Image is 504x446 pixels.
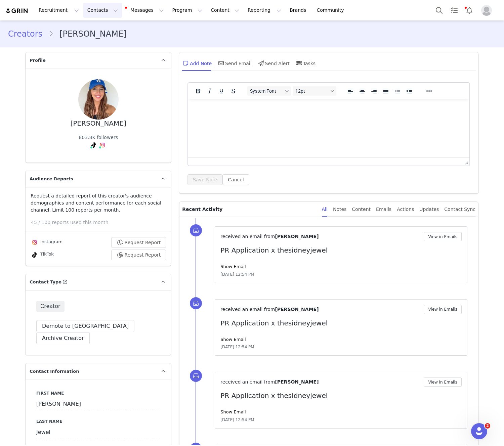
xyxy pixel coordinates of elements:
button: Align left [345,86,356,96]
button: Request Report [111,237,166,248]
button: Program [168,3,206,18]
button: Demote to [GEOGRAPHIC_DATA] [36,320,134,332]
button: Notifications [462,3,477,18]
img: instagram.svg [32,240,37,245]
div: Press the Up and Down arrow keys to resize the editor. [462,158,469,166]
div: Contact Sync [444,202,475,217]
button: Messages [122,3,168,18]
button: Reveal or hide additional toolbar items [423,86,435,96]
div: TikTok [31,251,54,259]
div: Send Email [217,55,252,71]
div: 803.8K followers [79,134,118,141]
button: Save Note [187,174,222,185]
button: Align right [368,86,380,96]
div: Updates [419,202,439,217]
span: Contact Information [30,368,79,375]
span: Creator [36,301,65,312]
span: 2 [485,423,490,429]
span: [DATE] 12:54 PM [220,271,254,277]
button: Increase indent [404,86,415,96]
span: Audience Reports [30,176,73,182]
p: PR Application x thesidneyjewel [220,245,462,255]
span: [DATE] 12:54 PM [220,417,254,423]
button: View in Emails [424,305,462,314]
button: Underline [216,86,227,96]
img: placeholder-profile.jpg [481,5,492,16]
img: 051803ed-e0ab-494c-91c1-1b1e8735ed4a.jpg [78,79,119,120]
span: 12pt [295,88,328,94]
button: Strikethrough [227,86,239,96]
button: Contacts [83,3,122,18]
a: Brands [286,3,312,18]
img: grin logo [5,8,29,14]
button: View in Emails [424,377,462,387]
div: [PERSON_NAME] [71,120,126,127]
div: Actions [397,202,414,217]
iframe: Intercom live chat [471,423,487,439]
span: [DATE] 12:54 PM [220,344,254,350]
button: Bold [192,86,204,96]
iframe: Rich Text Area [188,99,469,157]
button: Align center [356,86,368,96]
span: System Font [250,88,283,94]
p: PR Application x thesidneyjewel [220,318,462,328]
p: Recent Activity [182,202,316,217]
span: received an email from [220,379,275,385]
label: First Name [36,390,160,396]
button: Decrease indent [392,86,403,96]
div: Send Alert [257,55,290,71]
div: Add Note [182,55,212,71]
a: Show Email [220,409,246,414]
a: Show Email [220,264,246,269]
button: Fonts [247,86,291,96]
img: instagram.svg [100,142,105,148]
span: [PERSON_NAME] [275,234,319,239]
button: Font sizes [293,86,336,96]
div: Content [352,202,371,217]
span: Profile [30,57,46,64]
div: Instagram [31,238,62,247]
button: View in Emails [424,232,462,241]
div: All [322,202,328,217]
a: Tasks [447,3,462,18]
button: Reporting [244,3,285,18]
button: Cancel [222,174,249,185]
button: Justify [380,86,391,96]
span: received an email from [220,234,275,239]
button: Recruitment [35,3,83,18]
p: Request a detailed report of this creator's audience demographics and content performance for eac... [31,192,166,214]
div: Tasks [295,55,316,71]
div: Emails [376,202,391,217]
button: Italic [204,86,215,96]
a: Show Email [220,337,246,342]
span: Contact Type [30,279,61,285]
button: Archive Creator [36,332,90,344]
p: 45 / 100 reports used this month [31,219,171,226]
span: received an email from [220,307,275,312]
span: [PERSON_NAME] [275,307,319,312]
a: Creators [8,28,48,40]
button: Content [207,3,243,18]
button: Search [432,3,447,18]
p: PR Application x thesidneyjewel [220,391,462,401]
div: Notes [333,202,346,217]
label: Last Name [36,418,160,425]
span: [PERSON_NAME] [275,379,319,385]
button: Request Report [111,250,166,260]
button: Profile [477,5,499,16]
a: Community [313,3,351,18]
